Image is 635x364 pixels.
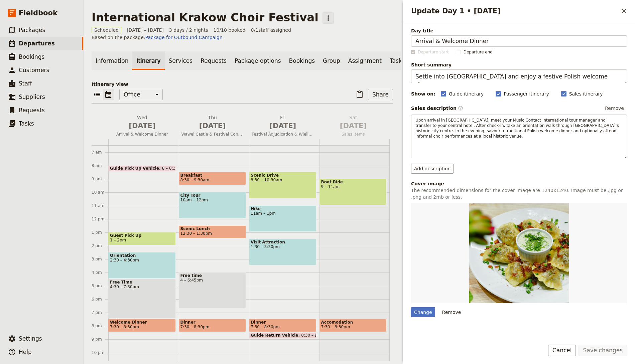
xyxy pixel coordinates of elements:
div: 4 pm [92,270,108,275]
span: 4 – 6:45pm [180,278,245,283]
span: 2:30 – 4:30pm [110,258,174,262]
button: Sat [DATE]Sales Items [320,114,390,139]
span: 10/10 booked [214,27,246,33]
span: Staff [19,80,32,87]
div: 5 pm [92,283,108,289]
button: Calendar view [103,89,114,100]
div: Scenic Drive8:30 – 10:30am [249,172,316,198]
span: Based on the package: [92,34,223,41]
div: 1 pm [92,230,108,235]
span: 11am – 1pm [251,211,315,216]
a: Services [165,51,197,70]
span: Free time [180,273,245,278]
span: Passenger itinerary [504,90,549,97]
div: 10 am [92,190,108,195]
div: Accomodation7:30 – 8:30pm [320,319,387,332]
div: Guest Pick Up1 – 2pm [108,232,176,245]
div: Dinner7:30 – 8:30pm [249,319,316,332]
span: Scenic Lunch [180,226,245,231]
a: Group [319,51,344,70]
span: Help [19,349,32,355]
span: Guide itinerary [449,90,484,97]
div: Visit Attraction1:30 – 3:30pm [249,239,316,265]
span: Settings [19,335,42,342]
div: 11 am [92,203,108,208]
span: Sales itinerary [569,90,603,97]
button: Cancel [548,345,576,356]
span: 0 / 1 staff assigned [251,27,291,33]
span: Fieldbook [19,8,57,18]
div: Guide Pick Up Vehicle8 – 8:30am [108,165,176,172]
span: Guide Pick Up Vehicle [110,166,162,171]
div: Orientation2:30 – 4:30pm [108,252,176,279]
span: 8 – 8:30am [162,166,184,171]
span: 1 – 2pm [110,238,126,242]
div: 7 pm [92,310,108,315]
a: Tasks [386,51,409,70]
span: Departure start [418,49,449,55]
span: [DATE] [111,121,173,131]
p: Itinerary view [92,81,393,87]
div: 9 am [92,176,108,182]
span: Suppliers [19,94,45,100]
span: [DATE] [322,121,385,131]
span: Free Time [110,280,174,285]
h2: Fri [252,114,314,131]
span: Scenic Drive [251,173,315,178]
h2: Sat [322,114,385,131]
span: 8:30 – 9pm [301,333,324,338]
img: https://d33jgr8dhgav85.cloudfront.net/5fbf41b41c00dd19b4789d93/68e741c6eb6fcbd7422208ab?Expires=1... [469,203,569,303]
span: Dinner [251,320,315,325]
div: 7 am [92,150,108,155]
span: Requests [19,107,45,114]
span: Wawel Castle & Festival Concert [179,132,247,137]
textarea: Short summary [411,69,627,83]
span: Tasks [19,120,34,127]
span: Upon arrival in [GEOGRAPHIC_DATA], meet your Music Contact International tour manager and transfe... [415,118,620,139]
button: Save changes [579,345,627,356]
span: 1:30 – 3:30pm [251,244,315,249]
div: 12 pm [92,216,108,222]
span: Short summary [411,61,627,68]
button: Add description [411,164,454,174]
span: Boat Ride [321,180,385,184]
div: City Tour10am – 12pm [179,192,246,218]
span: Breakfast [180,173,245,178]
div: Welcome Dinner7:30 – 8:30pm [108,319,176,332]
div: Scenic Lunch12:30 – 1:30pm [179,225,246,238]
button: Wed [DATE]Arrival & Welcome Dinner [108,114,179,139]
div: Cover image [411,180,627,187]
span: 8:30 – 10:30am [251,178,315,182]
span: 7:30 – 8:30pm [110,325,139,329]
div: 3 pm [92,256,108,262]
div: Free Time4:30 – 7:30pm [108,279,176,319]
button: Remove [602,103,627,113]
span: Departures [19,40,55,47]
div: 8 am [92,163,108,168]
div: Show on: [411,90,435,97]
h3: Inclusions [411,333,627,347]
span: Orientation [110,253,174,258]
a: Requests [197,51,231,70]
span: City Tour [180,193,245,198]
div: Change [411,307,435,317]
span: Festival Adjudication & Wieliczka Salt Mine [249,132,317,137]
span: Customers [19,67,49,73]
button: Share [368,89,393,100]
p: The recommended dimensions for the cover image are 1240x1240. Image must be .jpg or .png and 2mb ... [411,187,627,200]
div: 6 pm [92,297,108,302]
h2: Thu [181,114,244,131]
span: Guide Return Vehicle [251,333,301,338]
span: 4:30 – 7:30pm [110,285,174,289]
label: Sales description [411,105,463,112]
span: Day title [411,27,627,34]
span: 10am – 12pm [180,198,245,202]
div: 10 pm [92,350,108,355]
span: Guest Pick Up [110,233,174,238]
div: Free time4 – 6:45pm [179,272,246,309]
span: Arrival & Welcome Dinner [108,132,176,137]
button: Remove [439,307,464,317]
span: 7:30 – 8:30pm [251,325,280,329]
div: Breakfast8:30 – 9:30am [179,172,246,185]
div: 8 pm [92,323,108,329]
